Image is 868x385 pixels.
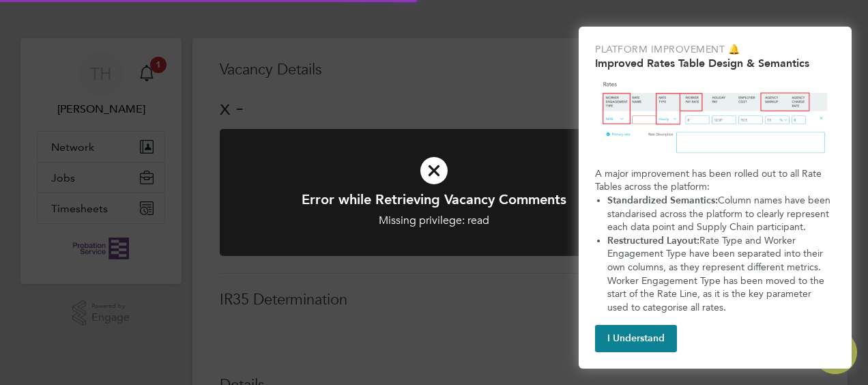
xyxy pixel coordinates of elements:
[607,235,699,246] strong: Restructured Layout:
[607,235,827,313] span: Rate Type and Worker Engagement Type have been separated into their own columns, as they represen...
[595,167,835,194] p: A major improvement has been rolled out to all Rate Tables across the platform:
[595,43,835,57] p: Platform Improvement 🔔
[257,214,611,228] div: Missing privilege: read
[607,195,833,233] span: Column names have been standarised across the platform to clearly represent each data point and S...
[579,27,852,369] div: Improved Rate Table Semantics
[595,75,835,162] img: Updated Rates Table Design & Semantics
[595,325,677,352] button: I Understand
[257,190,611,208] h1: Error while Retrieving Vacancy Comments
[595,57,835,70] h2: Improved Rates Table Design & Semantics
[607,195,718,206] strong: Standardized Semantics:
